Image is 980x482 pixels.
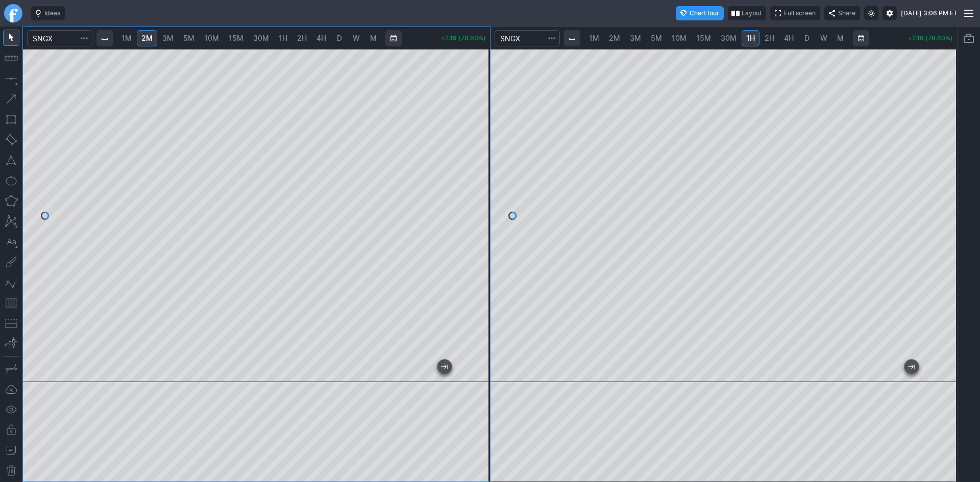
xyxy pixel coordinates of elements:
[838,8,855,18] span: Share
[229,34,243,42] span: 15M
[117,30,136,46] a: 1M
[728,6,766,20] button: Layout
[274,30,292,46] a: 1H
[676,6,724,20] button: Chart tour
[3,152,19,168] button: Triangle
[3,70,19,87] button: Horizontal line
[770,6,820,20] button: Full screen
[696,34,711,42] span: 15M
[864,6,878,20] button: Toggle light mode
[183,34,194,42] span: 5M
[297,34,307,42] span: 2H
[3,274,19,291] button: Elliott waves
[337,34,342,42] span: D
[901,8,958,18] span: [DATE] 3:06 PM ET
[348,30,364,46] a: W
[765,34,774,42] span: 2H
[316,34,326,42] span: 4H
[385,30,402,46] button: Range
[908,35,953,41] p: +2.19 (78.60%)
[27,30,92,46] input: Search
[3,234,19,250] button: Text
[292,30,311,46] a: 2H
[625,30,646,46] a: 3M
[3,172,19,189] button: Ellipse
[3,295,19,311] button: Fibonacci retracements
[721,34,737,42] span: 30M
[746,34,755,42] span: 1H
[370,34,377,42] span: M
[96,30,113,46] button: Interval
[158,30,178,46] a: 3M
[609,34,620,42] span: 2M
[3,336,19,352] button: Anchored VWAP
[3,315,19,332] button: Position
[365,30,381,46] a: M
[584,30,604,46] a: 1M
[253,34,269,42] span: 30M
[31,6,65,20] button: Ideas
[3,213,19,230] button: XABCD
[3,111,19,128] button: Rectangle
[3,193,19,209] button: Polygon
[44,8,60,18] span: Ideas
[853,30,869,46] button: Range
[784,8,816,18] span: Full screen
[249,30,274,46] a: 30M
[3,91,19,107] button: Arrow
[179,30,199,46] a: 5M
[904,360,919,374] button: Jump to the most recent bar
[312,30,331,46] a: 4H
[716,30,741,46] a: 30M
[437,360,452,374] button: Jump to the most recent bar
[3,442,19,459] button: Add note
[742,30,759,46] a: 1H
[3,50,19,66] button: Measure
[3,361,19,377] button: Drawing mode: Single
[692,30,716,46] a: 15M
[760,30,779,46] a: 2H
[589,34,599,42] span: 1M
[77,30,91,46] button: Search
[779,30,798,46] a: 4H
[4,4,22,22] a: Finviz.com
[690,8,719,18] span: Chart tour
[331,30,348,46] a: D
[141,34,153,42] span: 2M
[883,6,897,20] button: Settings
[441,35,486,41] p: +2.19 (78.60%)
[651,34,662,42] span: 5M
[837,34,844,42] span: M
[495,30,560,46] input: Search
[3,132,19,148] button: Rotated rectangle
[137,30,157,46] a: 2M
[3,381,19,397] button: Drawings autosave: Off
[204,34,219,42] span: 10M
[200,30,224,46] a: 10M
[816,30,832,46] a: W
[667,30,691,46] a: 10M
[3,401,19,418] button: Hide drawings
[799,30,815,46] a: D
[804,34,810,42] span: D
[3,30,19,46] button: Mouse
[353,34,360,42] span: W
[3,254,19,270] button: Brush
[121,34,132,42] span: 1M
[3,422,19,438] button: Lock drawings
[162,34,174,42] span: 3M
[224,30,248,46] a: 15M
[820,34,827,42] span: W
[961,30,977,46] button: Portfolio watchlist
[604,30,625,46] a: 2M
[279,34,287,42] span: 1H
[742,8,762,18] span: Layout
[832,30,849,46] a: M
[824,6,860,20] button: Share
[564,30,580,46] button: Interval
[784,34,794,42] span: 4H
[630,34,641,42] span: 3M
[672,34,687,42] span: 10M
[545,30,559,46] button: Search
[3,463,19,479] button: Remove all drawings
